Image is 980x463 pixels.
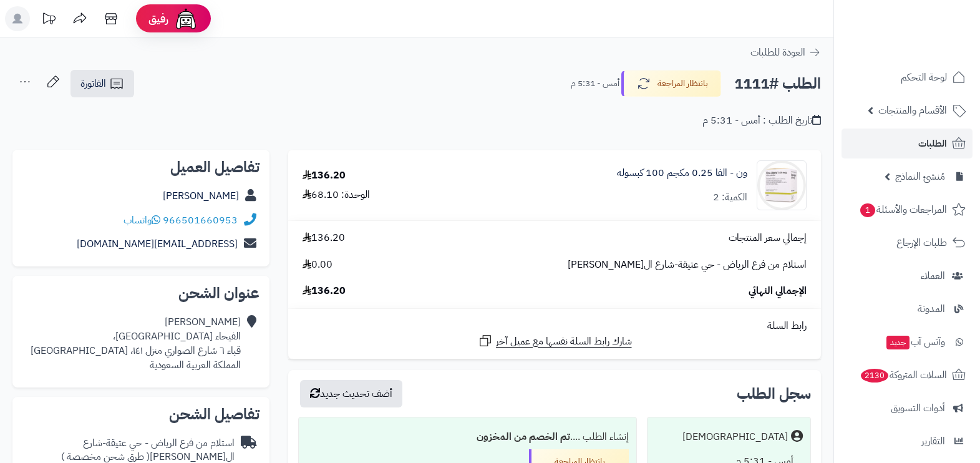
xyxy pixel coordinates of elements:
[918,300,945,318] span: المدونة
[702,114,821,128] div: تاريخ الطلب : أمس - 5:31 م
[70,70,134,97] a: الفاتورة
[896,234,947,251] span: طلبات الإرجاع
[33,6,64,34] a: تحديثات المنصة
[31,315,241,372] div: [PERSON_NAME] الفيحاء [GEOGRAPHIC_DATA]، قباء ٦ شارع الصواري منزل ١٤١، [GEOGRAPHIC_DATA] المملكة ...
[750,45,821,60] a: العودة للطلبات
[77,236,238,251] a: [EMAIL_ADDRESS][DOMAIN_NAME]
[750,45,805,60] span: العودة للطلبات
[303,284,346,298] span: 136.20
[496,334,632,349] span: شارك رابط السلة نفسها مع عميل آخر
[901,69,947,86] span: لوحة التحكم
[477,429,570,444] b: تم الخصم من المخزون
[859,201,947,218] span: المراجعات والأسئلة
[163,213,238,228] a: 966501660953
[163,188,239,203] a: [PERSON_NAME]
[860,366,947,384] span: السلات المتروكة
[621,71,721,97] button: بانتظار المراجعة
[842,228,973,258] a: طلبات الإرجاع
[173,6,198,31] img: ai-face.png
[921,432,945,450] span: التقارير
[478,333,632,349] a: شارك رابط السلة نفسها مع عميل آخر
[842,261,973,291] a: العملاء
[749,284,807,298] span: الإجمالي النهائي
[895,168,945,185] span: مُنشئ النماذج
[885,333,945,351] span: وآتس آب
[571,77,619,90] small: أمس - 5:31 م
[891,399,945,417] span: أدوات التسويق
[617,166,747,180] a: ون - الفا 0.25 مكجم 100 كبسوله
[842,327,973,357] a: وآتس آبجديد
[842,360,973,390] a: السلات المتروكة2130
[842,294,973,324] a: المدونة
[842,62,973,92] a: لوحة التحكم
[860,203,875,217] span: 1
[303,258,332,272] span: 0.00
[921,267,945,285] span: العملاء
[303,188,370,202] div: الوحدة: 68.10
[682,430,788,444] div: [DEMOGRAPHIC_DATA]
[300,380,402,407] button: أضف تحديث جديد
[842,393,973,423] a: أدوات التسويق
[842,129,973,158] a: الطلبات
[293,319,816,333] div: رابط السلة
[22,286,260,301] h2: عنوان الشحن
[842,426,973,456] a: التقارير
[80,76,106,91] span: الفاتورة
[303,168,346,183] div: 136.20
[22,160,260,175] h2: تفاصيل العميل
[303,231,345,245] span: 136.20
[734,71,821,97] h2: الطلب #1111
[878,102,947,119] span: الأقسام والمنتجات
[737,386,811,401] h3: سجل الطلب
[22,407,260,422] h2: تفاصيل الشحن
[918,135,947,152] span: الطلبات
[148,11,168,26] span: رفيق
[306,425,629,449] div: إنشاء الطلب ....
[713,190,747,205] div: الكمية: 2
[861,369,888,383] span: 2130
[568,258,807,272] span: استلام من فرع الرياض - حي عتيقة-شارع ال[PERSON_NAME]
[757,160,806,210] img: 55831e295749441036408df70291f86c418f-90x90.jpg
[842,195,973,225] a: المراجعات والأسئلة1
[124,213,160,228] a: واتساب
[886,336,910,349] span: جديد
[729,231,807,245] span: إجمالي سعر المنتجات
